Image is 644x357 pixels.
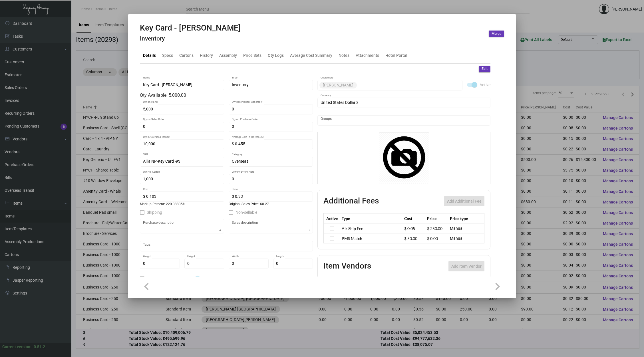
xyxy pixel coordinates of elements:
[203,275,224,282] span: Tax is active
[143,53,156,59] div: Details
[444,196,484,206] button: Add Additional Fee
[147,275,163,282] span: Is Service
[339,53,349,59] div: Notes
[448,213,478,223] th: Price type
[480,81,490,88] span: Active
[200,53,213,59] div: History
[236,209,257,216] span: Non-sellable
[447,199,482,203] span: Add Additional Fee
[482,66,488,71] span: Edit
[34,344,45,350] div: 0.51.2
[492,31,501,36] span: Merge
[147,209,162,216] span: Shipping
[479,66,490,72] button: Edit
[340,213,402,223] th: Type
[358,83,460,87] input: Add new..
[489,31,504,37] button: Merge
[450,226,463,231] span: Manual
[319,82,357,88] mat-chip: [PERSON_NAME]
[2,344,31,350] div: Current version:
[448,261,484,271] button: Add item Vendor
[426,213,448,223] th: Price
[385,53,407,59] div: Hotel Portal
[324,213,341,223] th: Active
[403,213,426,223] th: Cost
[356,53,379,59] div: Attachments
[323,261,371,271] h2: Item Vendors
[268,53,284,59] div: Qty Logs
[179,53,194,59] div: Cartons
[321,118,488,123] input: Add new..
[140,35,241,42] h4: Inventory
[140,92,313,99] div: Qty Available: 5,000.00
[290,53,332,59] div: Average Cost Summary
[323,196,379,206] h2: Additional Fees
[450,236,463,241] span: Manual
[140,23,241,33] h2: Key Card - [PERSON_NAME]
[219,53,237,59] div: Assembly
[162,53,173,59] div: Specs
[451,264,482,269] span: Add item Vendor
[243,53,261,59] div: Price Sets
